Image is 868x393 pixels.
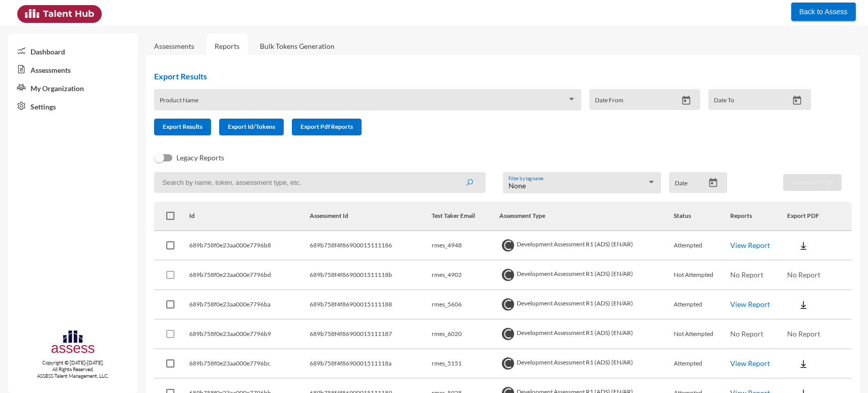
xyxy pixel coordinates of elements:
[432,290,499,320] td: rmes_5606
[8,60,138,78] a: Assessments
[219,119,284,135] button: Export Id/Tokens
[8,78,138,97] a: My Organization
[154,42,194,50] a: Assessments
[730,270,763,279] span: No Report
[189,231,310,261] td: 689b758f0e23aa000e7796b8
[730,359,770,368] a: View Report
[432,202,499,231] th: Test Taker Email
[50,329,96,357] img: assesscompany-logo.png
[730,202,787,231] th: Reports
[704,178,722,188] button: Open calendar
[189,320,310,349] td: 689b758f0e23aa000e7796b9
[206,34,248,59] a: Reports
[432,349,499,379] td: rmes_5151
[432,320,499,349] td: rmes_6020
[310,290,432,320] td: 689b758f4f86900015111188
[292,119,362,135] button: Export Pdf Reports
[499,202,674,231] th: Assessment Type
[189,261,310,290] td: 689b758f0e23aa000e7796bd
[787,202,852,231] th: Export PDF
[787,329,820,338] span: No Report
[792,178,833,186] span: Download PDF
[508,181,526,190] span: None
[791,3,856,21] button: Back to Assess
[189,349,310,379] td: 689b758f0e23aa000e7796bc
[787,270,820,279] span: No Report
[730,300,770,308] a: View Report
[8,97,138,115] a: Settings
[310,231,432,261] td: 689b758f4f86900015111186
[301,123,353,130] span: Export Pdf Reports
[730,241,770,249] a: View Report
[791,5,856,16] a: Back to Assess
[677,95,695,106] button: Open calendar
[432,261,499,290] td: rmes_4902
[674,290,730,320] td: Attempted
[8,359,138,379] p: Copyright © [DATE]-[DATE]. All Rights Reserved. ASSESS Talent Management, LLC.
[8,42,138,60] a: Dashboard
[499,231,674,261] td: Development Assessment R1 (ADS) (EN/AR)
[674,202,730,231] th: Status
[310,320,432,349] td: 689b758f4f86900015111187
[499,290,674,320] td: Development Assessment R1 (ADS) (EN/AR)
[499,320,674,349] td: Development Assessment R1 (ADS) (EN/AR)
[228,123,275,130] span: Export Id/Tokens
[674,349,730,379] td: Attempted
[310,349,432,379] td: 689b758f4f8690001511118a
[310,202,432,231] th: Assessment Id
[189,202,310,231] th: Id
[252,34,343,59] a: Bulk Tokens Generation
[163,123,202,130] span: Export Results
[674,231,730,261] td: Attempted
[499,261,674,290] td: Development Assessment R1 (ADS) (EN/AR)
[310,261,432,290] td: 689b758f4f8690001511118b
[154,172,486,193] input: Search by name, token, assessment type, etc.
[154,71,819,81] h2: Export Results
[788,95,806,106] button: Open calendar
[674,261,730,290] td: Not Attempted
[783,174,842,191] button: Download PDF
[154,119,211,135] button: Export Results
[432,231,499,261] td: rmes_4948
[799,8,848,16] span: Back to Assess
[176,152,224,164] span: Legacy Reports
[189,290,310,320] td: 689b758f0e23aa000e7796ba
[674,320,730,349] td: Not Attempted
[499,349,674,379] td: Development Assessment R1 (ADS) (EN/AR)
[730,329,763,338] span: No Report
